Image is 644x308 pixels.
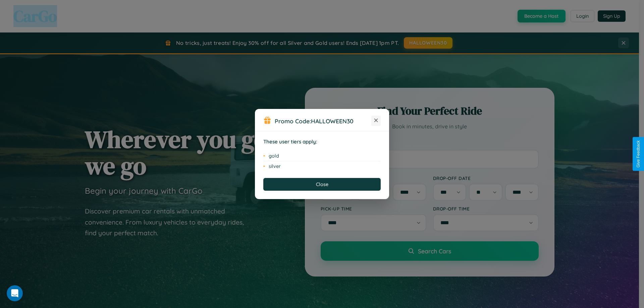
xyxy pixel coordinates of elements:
[263,178,381,191] button: Close
[275,117,371,125] h3: Promo Code:
[263,161,381,171] li: silver
[263,151,381,161] li: gold
[7,285,23,301] iframe: Intercom live chat
[311,117,354,125] b: HALLOWEEN30
[263,138,317,145] strong: These user tiers apply:
[636,140,641,168] div: Give Feedback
